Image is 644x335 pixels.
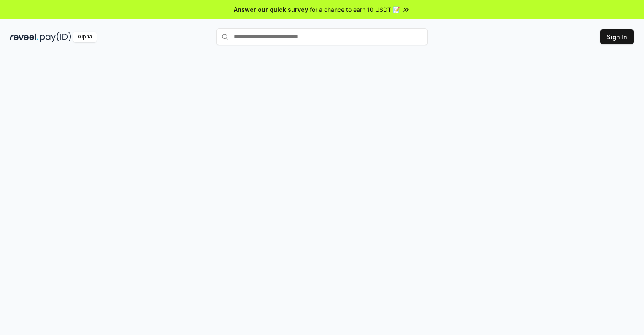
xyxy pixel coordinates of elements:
[10,32,38,42] img: reveel_dark
[600,29,634,44] button: Sign In
[234,5,308,14] span: Answer our quick survey
[73,32,97,42] div: Alpha
[310,5,400,14] span: for a chance to earn 10 USDT 📝
[40,32,71,42] img: pay_id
